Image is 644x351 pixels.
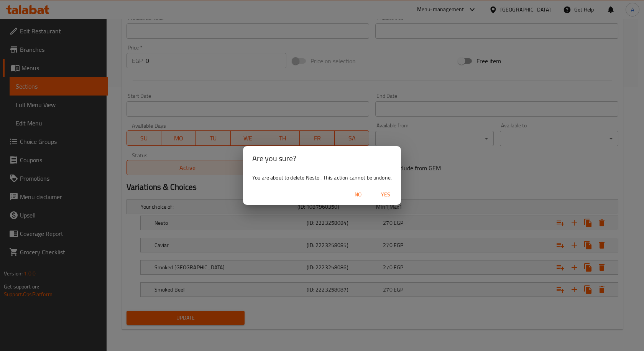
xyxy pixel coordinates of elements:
button: No [346,188,370,202]
h2: Are you sure? [252,152,392,165]
button: Yes [373,188,398,202]
span: No [349,190,367,199]
div: You are about to delete Nesto . This action cannot be undone. [243,171,401,185]
span: Yes [376,190,395,199]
